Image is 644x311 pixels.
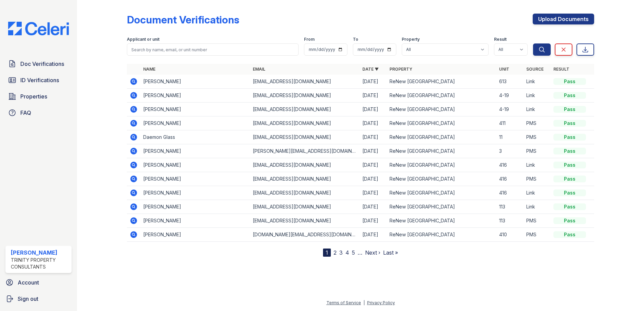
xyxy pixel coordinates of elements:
td: PMS [524,172,551,186]
td: [EMAIL_ADDRESS][DOMAIN_NAME] [250,172,360,186]
a: Property [390,67,412,72]
td: Link [524,186,551,200]
span: Properties [20,92,47,100]
td: [DATE] [360,158,387,172]
td: 416 [496,172,524,186]
td: ReNew [GEOGRAPHIC_DATA] [387,75,496,89]
a: Doc Verifications [5,57,72,71]
td: [DATE] [360,214,387,228]
td: 113 [496,200,524,214]
a: Privacy Policy [367,300,395,305]
a: 5 [352,249,355,256]
td: [DATE] [360,172,387,186]
div: Pass [553,134,586,141]
td: 113 [496,214,524,228]
td: 416 [496,158,524,172]
a: Result [553,67,569,72]
td: 410 [496,228,524,242]
div: Pass [553,203,586,210]
span: Sign out [18,295,38,303]
input: Search by name, email, or unit number [127,43,299,56]
label: Property [402,37,420,42]
td: ReNew [GEOGRAPHIC_DATA] [387,103,496,116]
td: [DATE] [360,75,387,89]
td: [EMAIL_ADDRESS][DOMAIN_NAME] [250,103,360,116]
td: 4-19 [496,89,524,103]
a: Last » [383,249,398,256]
td: [DOMAIN_NAME][EMAIL_ADDRESS][DOMAIN_NAME] [250,228,360,242]
td: [PERSON_NAME] [140,103,250,116]
a: Unit [499,67,509,72]
a: Account [3,276,74,289]
label: To [353,37,358,42]
div: [PERSON_NAME] [11,249,69,257]
a: 2 [334,249,337,256]
td: [DATE] [360,103,387,116]
div: Pass [553,106,586,113]
img: CE_Logo_Blue-a8612792a0a2168367f1c8372b55b34899dd931a85d93a1a3d3e32e68fde9ad4.png [3,22,74,35]
td: [PERSON_NAME] [140,89,250,103]
td: PMS [524,144,551,158]
td: [EMAIL_ADDRESS][DOMAIN_NAME] [250,75,360,89]
td: ReNew [GEOGRAPHIC_DATA] [387,158,496,172]
div: Pass [553,231,586,238]
td: ReNew [GEOGRAPHIC_DATA] [387,200,496,214]
td: [DATE] [360,116,387,130]
td: ReNew [GEOGRAPHIC_DATA] [387,130,496,144]
td: ReNew [GEOGRAPHIC_DATA] [387,214,496,228]
a: Next › [365,249,380,256]
div: Trinity Property Consultants [11,257,69,270]
div: Pass [553,120,586,127]
td: [DATE] [360,228,387,242]
td: 3 [496,144,524,158]
td: PMS [524,116,551,130]
td: [EMAIL_ADDRESS][DOMAIN_NAME] [250,200,360,214]
td: ReNew [GEOGRAPHIC_DATA] [387,144,496,158]
td: [PERSON_NAME] [140,172,250,186]
td: 411 [496,116,524,130]
td: [DATE] [360,200,387,214]
a: Date ▼ [362,67,379,72]
label: From [304,37,315,42]
div: Pass [553,148,586,154]
td: [PERSON_NAME] [140,200,250,214]
div: Pass [553,92,586,99]
td: PMS [524,130,551,144]
a: Properties [5,90,72,103]
td: [EMAIL_ADDRESS][DOMAIN_NAME] [250,186,360,200]
td: [DATE] [360,89,387,103]
a: ID Verifications [5,73,72,87]
td: PMS [524,228,551,242]
a: Sign out [3,292,74,306]
a: Name [143,67,155,72]
span: FAQ [20,109,31,117]
a: Terms of Service [326,300,361,305]
td: [DATE] [360,144,387,158]
div: 1 [323,249,331,257]
td: [PERSON_NAME][EMAIL_ADDRESS][DOMAIN_NAME] [250,144,360,158]
a: Upload Documents [533,14,594,24]
div: Pass [553,189,586,196]
td: Link [524,200,551,214]
a: FAQ [5,106,72,120]
td: [PERSON_NAME] [140,144,250,158]
td: ReNew [GEOGRAPHIC_DATA] [387,172,496,186]
td: [DATE] [360,130,387,144]
td: 4-19 [496,103,524,116]
td: ReNew [GEOGRAPHIC_DATA] [387,89,496,103]
a: 4 [345,249,349,256]
td: [PERSON_NAME] [140,214,250,228]
label: Result [494,37,507,42]
td: [EMAIL_ADDRESS][DOMAIN_NAME] [250,116,360,130]
td: [EMAIL_ADDRESS][DOMAIN_NAME] [250,89,360,103]
td: 613 [496,75,524,89]
span: … [358,249,362,257]
span: ID Verifications [20,76,59,84]
div: Pass [553,162,586,168]
td: Daemon Glass [140,130,250,144]
a: 3 [339,249,343,256]
div: Pass [553,176,586,182]
td: [PERSON_NAME] [140,228,250,242]
td: Link [524,103,551,116]
td: [PERSON_NAME] [140,75,250,89]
